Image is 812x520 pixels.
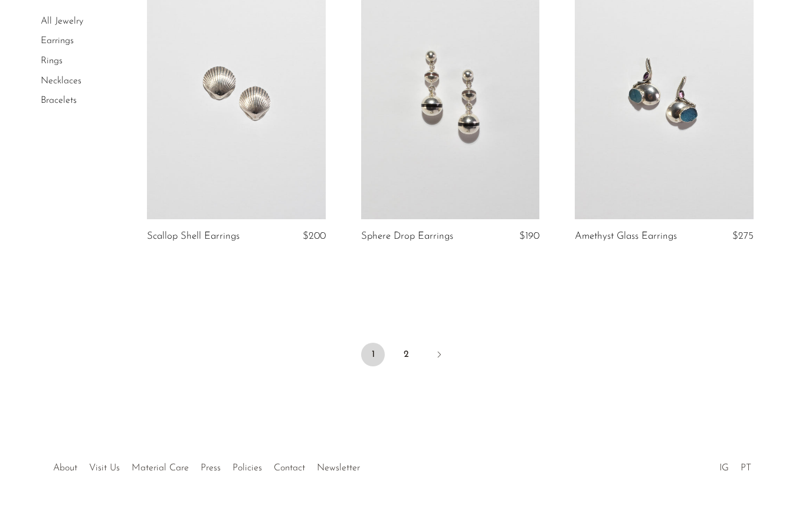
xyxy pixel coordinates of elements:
[361,231,453,242] a: Sphere Drop Earrings
[732,231,754,241] span: $275
[394,343,418,366] a: 2
[53,463,77,473] a: About
[741,463,751,473] a: PT
[47,454,366,476] ul: Quick links
[41,96,77,105] a: Bracelets
[147,231,240,242] a: Scallop Shell Earrings
[713,454,757,476] ul: Social Medias
[41,17,83,26] a: All Jewelry
[89,463,120,473] a: Visit Us
[132,463,189,473] a: Material Care
[519,231,539,241] span: $190
[41,76,81,86] a: Necklaces
[233,463,262,473] a: Policies
[719,463,729,473] a: IG
[41,56,63,66] a: Rings
[41,37,74,46] a: Earrings
[274,463,305,473] a: Contact
[201,463,221,473] a: Press
[361,343,385,366] span: 1
[575,231,677,242] a: Amethyst Glass Earrings
[303,231,326,241] span: $200
[427,343,451,369] a: Next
